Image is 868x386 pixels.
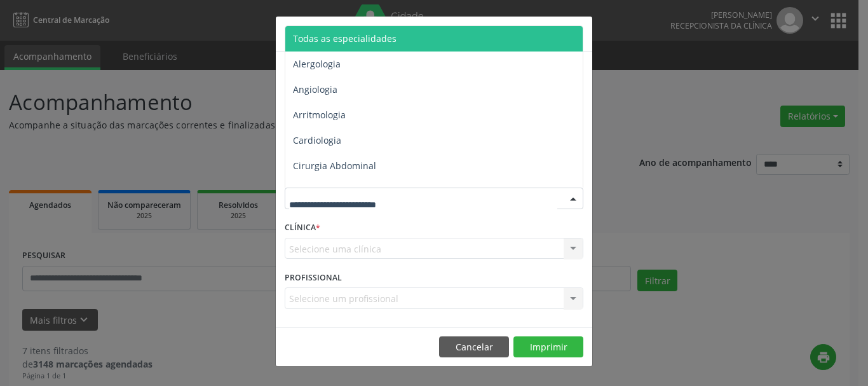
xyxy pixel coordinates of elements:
h5: Relatório de agendamentos [285,25,430,42]
span: Alergologia [293,58,341,70]
label: PROFISSIONAL [285,268,342,287]
span: Todas as especialidades [293,32,397,45]
span: Cirurgia Bariatrica [293,185,371,197]
span: Angiologia [293,83,337,95]
span: Arritmologia [293,109,346,121]
button: Close [567,17,592,48]
span: Cirurgia Abdominal [293,160,376,172]
button: Cancelar [439,336,509,358]
label: CLÍNICA [285,218,320,238]
span: Cardiologia [293,134,341,146]
button: Imprimir [513,336,583,358]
